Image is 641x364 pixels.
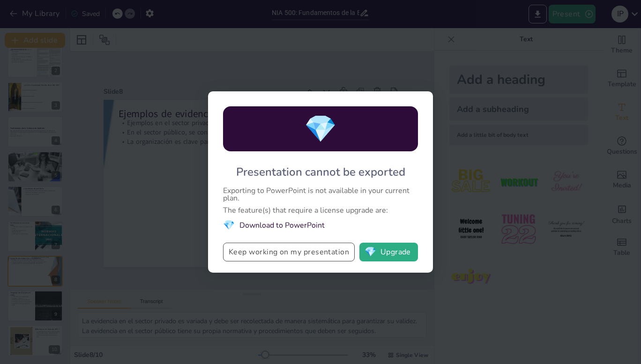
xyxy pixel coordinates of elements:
span: diamond [304,111,337,147]
li: Download to PowerPoint [223,219,418,231]
button: diamondUpgrade [359,243,418,261]
button: Keep working on my presentation [223,243,355,261]
span: diamond [365,247,376,257]
div: Presentation cannot be exported [236,164,405,179]
div: Exporting to PowerPoint is not available in your current plan. [223,187,418,202]
span: diamond [223,219,235,231]
div: The feature(s) that require a license upgrade are: [223,207,418,214]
